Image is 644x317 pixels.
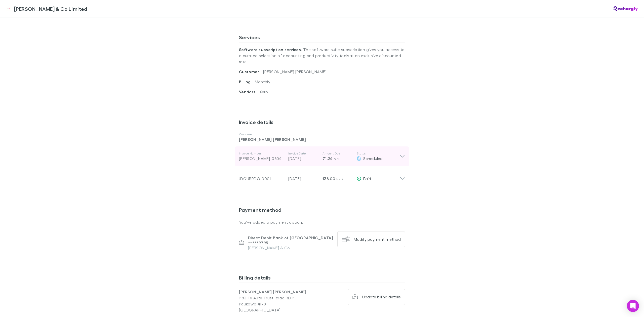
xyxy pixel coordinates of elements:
[239,43,405,69] p: . The software suite subscription gives you access to a curated selection of accounting and produ...
[235,167,409,187] div: JDQUBRDO-0001[DATE]138.00 NZDPaid
[239,289,322,295] p: [PERSON_NAME] [PERSON_NAME]
[363,176,371,181] span: Paid
[239,176,284,182] div: JDQUBRDO-0001
[354,237,401,242] div: Modify payment method
[239,89,260,94] span: Vendors
[239,34,405,42] h3: Services
[239,219,405,225] p: You’ve added a payment option.
[14,5,87,13] span: [PERSON_NAME] & Co Limited
[348,289,405,305] button: Update billing details
[248,245,333,250] p: [PERSON_NAME] & Co
[255,79,270,84] span: Monthly
[288,176,318,182] p: [DATE]
[288,155,318,162] p: [DATE]
[239,47,301,52] strong: Software subscription services
[239,132,405,136] p: Customer
[239,295,322,301] p: 1183 Te Aute Trust Road RD 11
[342,235,350,243] img: Modify payment method's Logo
[334,157,341,161] span: NZD
[323,151,353,155] p: Amount Due
[362,294,401,299] div: Update billing details
[260,89,268,94] span: Xero
[323,156,333,161] span: 71.24
[263,69,327,74] span: [PERSON_NAME] [PERSON_NAME]
[239,301,322,307] p: Poukawa 4178
[288,151,318,155] p: Invoice Date
[239,136,405,142] p: [PERSON_NAME] [PERSON_NAME]
[627,300,639,312] div: Open Intercom Messenger
[239,119,405,127] h3: Invoice details
[239,155,284,162] div: [PERSON_NAME]-0604
[357,151,400,155] p: Status
[337,231,405,247] button: Modify payment method
[239,151,284,155] p: Invoice Number
[235,146,409,167] div: Invoice Number[PERSON_NAME]-0604Invoice Date[DATE]Amount Due71.24 NZDStatusScheduled
[239,69,263,74] span: Customer
[323,176,335,181] span: 138.00
[239,207,405,215] h3: Payment method
[363,156,383,161] span: Scheduled
[239,79,255,84] span: Billing
[6,6,12,12] img: Epplett & Co Limited's Logo
[614,6,638,11] img: Rechargly Logo
[248,235,333,245] p: Direct Debit Bank of [GEOGRAPHIC_DATA] ***** 9795
[336,177,343,181] span: NZD
[239,307,322,313] p: [GEOGRAPHIC_DATA]
[239,274,405,283] h3: Billing details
